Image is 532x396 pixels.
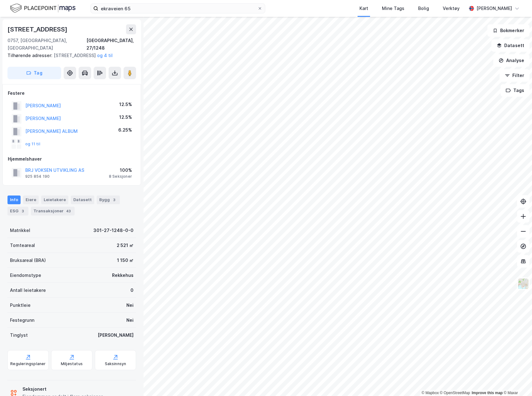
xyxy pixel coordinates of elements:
[119,113,132,121] div: 12.5%
[65,208,72,214] div: 43
[86,37,136,52] div: [GEOGRAPHIC_DATA], 27/1248
[440,391,470,395] a: OpenStreetMap
[7,52,131,59] div: [STREET_ADDRESS]
[487,24,530,37] button: Bokmerker
[10,227,30,234] div: Matrikkel
[10,272,41,279] div: Eiendomstype
[109,167,132,174] div: 100%
[8,155,136,163] div: Hjemmelshaver
[105,361,126,366] div: Saksinnsyn
[472,391,503,395] a: Improve this map
[501,366,532,396] div: Kontrollprogram for chat
[41,196,68,204] div: Leietakere
[7,24,69,34] div: [STREET_ADDRESS]
[10,316,34,324] div: Festegrunn
[22,385,103,393] div: Seksjonert
[10,257,46,264] div: Bruksareal (BRA)
[130,287,134,294] div: 0
[98,4,257,13] input: Søk på adresse, matrikkel, gårdeiere, leietakere eller personer
[500,69,530,82] button: Filter
[476,5,512,12] div: [PERSON_NAME]
[7,53,54,58] span: Tilhørende adresser:
[98,331,134,339] div: [PERSON_NAME]
[8,89,136,97] div: Festere
[93,227,134,234] div: 301-27-1248-0-0
[10,302,31,309] div: Punktleie
[491,39,530,52] button: Datasett
[112,272,134,279] div: Rekkehus
[7,67,61,79] button: Tag
[517,278,529,290] img: Z
[97,196,120,204] div: Bygg
[119,101,132,108] div: 12.5%
[126,316,134,324] div: Nei
[10,242,35,249] div: Tomteareal
[418,5,429,12] div: Bolig
[359,5,368,12] div: Kart
[10,287,46,294] div: Antall leietakere
[61,361,83,366] div: Miljøstatus
[111,197,117,203] div: 3
[7,196,21,204] div: Info
[31,207,75,215] div: Transaksjoner
[126,302,134,309] div: Nei
[382,5,404,12] div: Mine Tags
[10,3,76,14] img: logo.f888ab2527a4732fd821a326f86c7f29.svg
[500,84,530,97] button: Tags
[117,242,134,249] div: 2 521 ㎡
[7,37,86,52] div: 0757, [GEOGRAPHIC_DATA], [GEOGRAPHIC_DATA]
[501,366,532,396] iframe: Chat Widget
[25,174,50,179] div: 925 854 190
[422,391,439,395] a: Mapbox
[71,196,94,204] div: Datasett
[7,207,28,215] div: ESG
[443,5,460,12] div: Verktøy
[10,361,46,366] div: Reguleringsplaner
[118,126,132,134] div: 6.25%
[10,331,28,339] div: Tinglyst
[23,196,39,204] div: Eiere
[109,174,132,179] div: 8 Seksjoner
[493,54,530,67] button: Analyse
[117,257,134,264] div: 1 150 ㎡
[20,208,26,214] div: 3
